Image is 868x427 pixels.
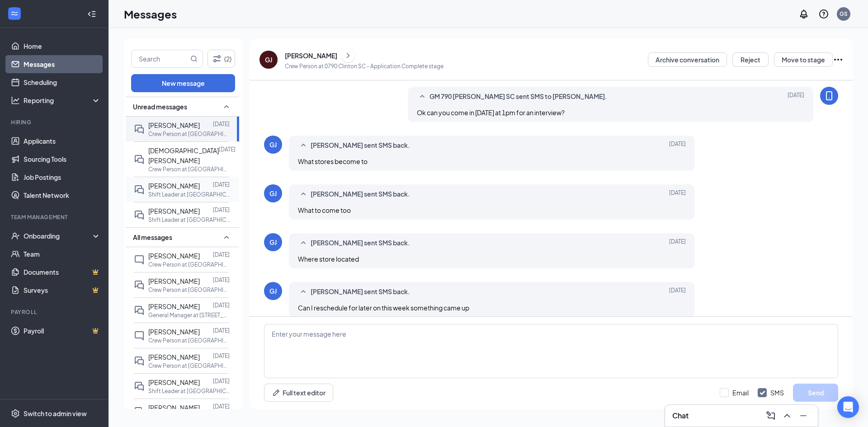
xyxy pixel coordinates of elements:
[793,384,838,402] button: Send
[213,251,230,258] p: [DATE]
[133,102,187,111] span: Unread messages
[134,280,145,291] svg: DoubleChat
[148,121,200,129] span: [PERSON_NAME]
[840,10,848,18] div: GS
[311,286,410,297] span: [PERSON_NAME] sent SMS back.
[298,238,309,249] svg: SmallChevronUp
[148,191,230,198] p: Shift Leader at [GEOGRAPHIC_DATA]
[765,410,776,421] svg: ComposeMessage
[24,281,101,299] a: SurveysCrown
[134,305,145,316] svg: DoubleChat
[24,55,101,73] a: Messages
[148,378,200,386] span: [PERSON_NAME]
[672,411,689,421] h3: Chat
[24,263,101,281] a: DocumentsCrown
[148,261,230,268] p: Crew Person at [GEOGRAPHIC_DATA]
[131,74,235,92] button: New message
[24,168,101,186] a: Job Postings
[669,189,686,200] span: [DATE]
[833,54,844,65] svg: Ellipses
[24,150,101,168] a: Sourcing Tools
[221,232,232,243] svg: SmallChevronUp
[213,120,230,128] p: [DATE]
[11,213,99,221] div: Team Management
[669,140,686,151] span: [DATE]
[417,108,565,117] span: Ok can you come in [DATE] at 1pm for an interview?
[285,51,337,60] div: [PERSON_NAME]
[190,55,198,62] svg: MagnifyingGlass
[11,231,20,240] svg: UserCheck
[124,6,177,22] h1: Messages
[10,9,19,18] svg: WorkstreamLogo
[272,388,281,397] svg: Pen
[213,403,230,410] p: [DATE]
[213,276,230,284] p: [DATE]
[11,409,20,418] svg: Settings
[134,124,145,135] svg: DoubleChat
[344,50,353,61] svg: ChevronRight
[311,140,410,151] span: [PERSON_NAME] sent SMS back.
[265,55,272,64] div: GJ
[269,286,277,296] div: GJ
[11,118,99,126] div: Hiring
[311,238,410,249] span: [PERSON_NAME] sent SMS back.
[208,50,235,68] button: Filter (2)
[782,410,793,421] svg: ChevronUp
[148,252,200,260] span: [PERSON_NAME]
[669,238,686,249] span: [DATE]
[648,52,727,67] button: Archive conversation
[24,37,101,55] a: Home
[24,186,101,204] a: Talent Network
[132,50,189,67] input: Search
[213,377,230,385] p: [DATE]
[311,189,410,200] span: [PERSON_NAME] sent SMS back.
[24,322,101,340] a: PayrollCrown
[148,165,230,173] p: Crew Person at [GEOGRAPHIC_DATA]
[213,206,230,214] p: [DATE]
[24,409,87,418] div: Switch to admin view
[134,406,145,417] svg: DoubleChat
[148,387,230,395] p: Shift Leader at [GEOGRAPHIC_DATA]
[134,330,145,341] svg: ChatInactive
[219,145,236,153] p: [DATE]
[429,91,607,102] span: GM 790 [PERSON_NAME] SC sent SMS to [PERSON_NAME].
[824,90,835,101] svg: MobileSms
[213,327,230,334] p: [DATE]
[298,255,359,263] span: Where store located
[148,286,230,294] p: Crew Person at [GEOGRAPHIC_DATA]
[134,381,145,392] svg: DoubleChat
[780,408,794,423] button: ChevronUp
[669,286,686,297] span: [DATE]
[213,181,230,188] p: [DATE]
[298,189,309,200] svg: SmallChevronUp
[24,231,93,240] div: Onboarding
[148,182,200,190] span: [PERSON_NAME]
[148,130,230,138] p: Crew Person at [GEOGRAPHIC_DATA]
[732,52,769,67] button: Reject
[264,384,333,402] button: Full text editorPen
[269,189,277,198] div: GJ
[148,353,200,361] span: [PERSON_NAME]
[134,184,145,195] svg: DoubleChat
[213,301,230,309] p: [DATE]
[24,73,101,91] a: Scheduling
[24,96,101,105] div: Reporting
[134,210,145,221] svg: DoubleChat
[798,9,809,19] svg: Notifications
[134,254,145,265] svg: ChatInactive
[298,286,309,297] svg: SmallChevronUp
[221,101,232,112] svg: SmallChevronUp
[837,396,859,418] div: Open Intercom Messenger
[417,91,428,102] svg: SmallChevronUp
[788,91,804,102] span: [DATE]
[341,49,355,62] button: ChevronRight
[298,304,469,312] span: Can I reschedule for later on this week something came up
[24,245,101,263] a: Team
[148,362,230,370] p: Crew Person at [GEOGRAPHIC_DATA]
[148,404,200,412] span: [PERSON_NAME]
[818,9,829,19] svg: QuestionInfo
[148,302,200,310] span: [PERSON_NAME]
[134,356,145,366] svg: DoubleChat
[148,207,200,215] span: [PERSON_NAME]
[148,311,230,319] p: General Manager at [STREET_ADDRESS]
